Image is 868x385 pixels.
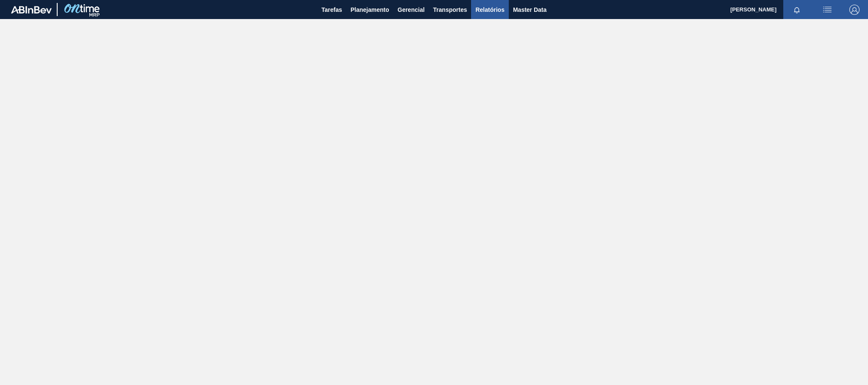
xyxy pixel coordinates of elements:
span: Gerencial [398,5,425,15]
img: Logout [849,5,860,15]
span: Master Data [513,5,546,15]
span: Transportes [433,5,467,15]
img: userActions [822,5,832,15]
span: Tarefas [322,5,342,15]
span: Planejamento [350,5,389,15]
button: Notificações [783,4,810,16]
span: Relatórios [475,5,504,15]
img: TNhmsLtSVTkK8tSr43FrP2fwEKptu5GPRR3wAAAABJRU5ErkJggg== [11,6,52,14]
